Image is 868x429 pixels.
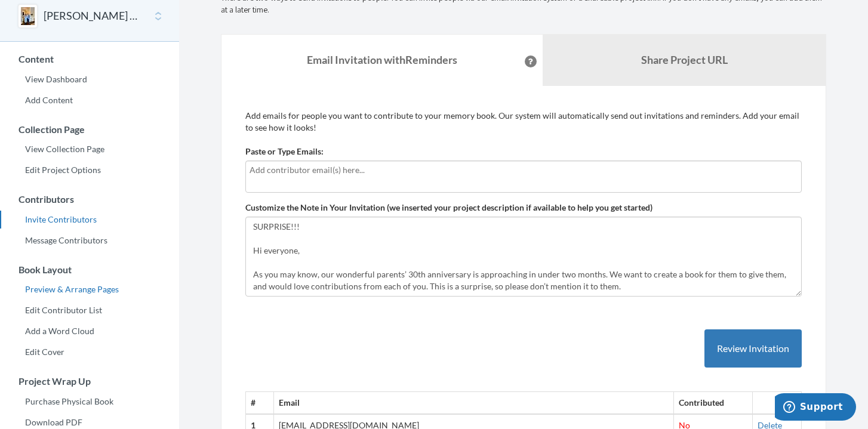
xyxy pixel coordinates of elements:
h3: Book Layout [1,264,179,275]
p: Add emails for people you want to contribute to your memory book. Our system will automatically s... [245,110,802,134]
th: # [246,392,274,414]
strong: Email Invitation with Reminders [307,53,457,66]
label: Paste or Type Emails: [245,146,324,158]
th: Contributed [674,392,753,414]
h3: Project Wrap Up [1,376,179,387]
th: Email [273,392,674,414]
iframe: Opens a widget where you can chat to one of our agents [775,393,856,423]
b: Share Project URL [641,53,728,66]
h3: Collection Page [1,124,179,135]
h3: Contributors [1,194,179,205]
label: Customize the Note in Your Invitation (we inserted your project description if available to help ... [245,202,652,214]
textarea: SURPRISE!!! Hi everyone, As you may know, our wonderful parents’ 30th anniversary is approaching ... [245,217,802,297]
input: Add contributor email(s) here... [250,163,798,177]
button: Review Invitation [704,329,802,368]
button: [PERSON_NAME] and [PERSON_NAME]'s 30th Anniversary [44,8,140,24]
h3: Content [1,54,179,64]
